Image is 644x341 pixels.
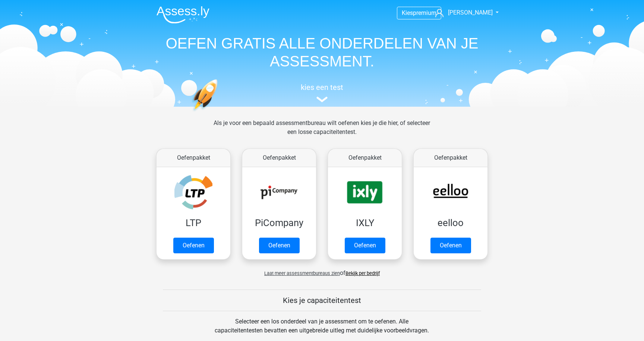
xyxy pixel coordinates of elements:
a: Oefenen [345,238,385,253]
img: oefenen [192,79,246,147]
a: [PERSON_NAME] [432,8,493,17]
a: Oefenen [259,238,300,253]
span: premium [413,9,436,16]
h5: kies een test [151,83,493,92]
span: Kies [402,9,413,16]
div: Als je voor een bepaald assessmentbureau wilt oefenen kies je die hier, of selecteer een losse ca... [208,119,436,146]
a: kies een test [151,83,493,103]
h1: OEFEN GRATIS ALLE ONDERDELEN VAN JE ASSESSMENT. [151,34,493,70]
img: Assessly [157,6,209,24]
span: [PERSON_NAME] [448,9,493,16]
a: Oefenen [173,238,214,253]
h5: Kies je capaciteitentest [163,296,481,305]
div: of [151,263,493,278]
a: Oefenen [430,238,471,253]
img: assessment [316,97,328,102]
a: Bekijk per bedrijf [345,270,380,276]
a: Kiespremium [397,8,441,18]
span: Laat meer assessmentbureaus zien [264,270,340,276]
